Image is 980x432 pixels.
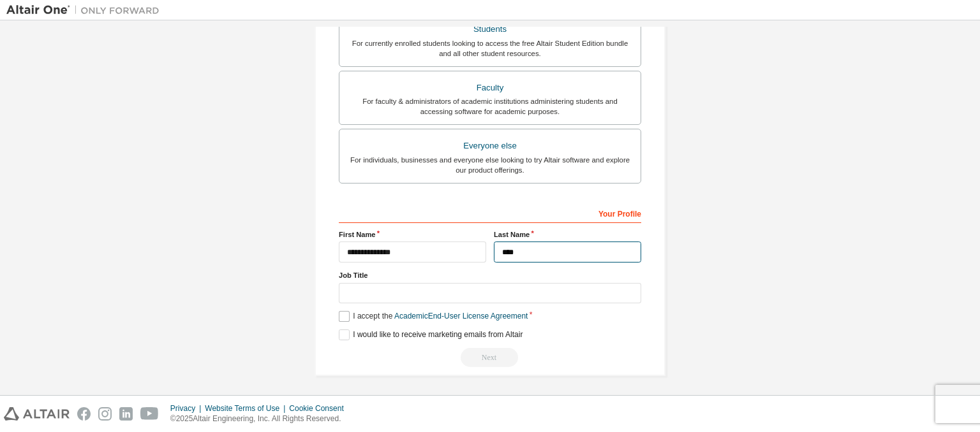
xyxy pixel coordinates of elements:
div: For faculty & administrators of academic institutions administering students and accessing softwa... [347,96,633,117]
div: Website Terms of Use [205,403,289,414]
img: altair_logo.svg [4,407,70,421]
div: Read and acccept EULA to continue [339,348,641,367]
img: linkedin.svg [119,407,133,421]
div: Faculty [347,79,633,97]
img: instagram.svg [98,407,112,421]
label: I accept the [339,311,528,322]
div: Privacy [170,403,205,414]
div: Cookie Consent [289,403,351,414]
img: youtube.svg [140,407,159,421]
div: Everyone else [347,137,633,155]
img: facebook.svg [77,407,91,421]
div: For currently enrolled students looking to access the free Altair Student Edition bundle and all ... [347,38,633,59]
div: For individuals, businesses and everyone else looking to try Altair software and explore our prod... [347,155,633,175]
p: © 2025 Altair Engineering, Inc. All Rights Reserved. [170,414,352,424]
img: Altair One [6,4,166,17]
label: Last Name [494,229,641,240]
a: Academic End-User License Agreement [394,312,528,320]
div: Your Profile [339,203,641,223]
div: Students [347,20,633,38]
label: First Name [339,229,486,240]
label: Job Title [339,270,641,280]
label: I would like to receive marketing emails from Altair [339,329,523,340]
